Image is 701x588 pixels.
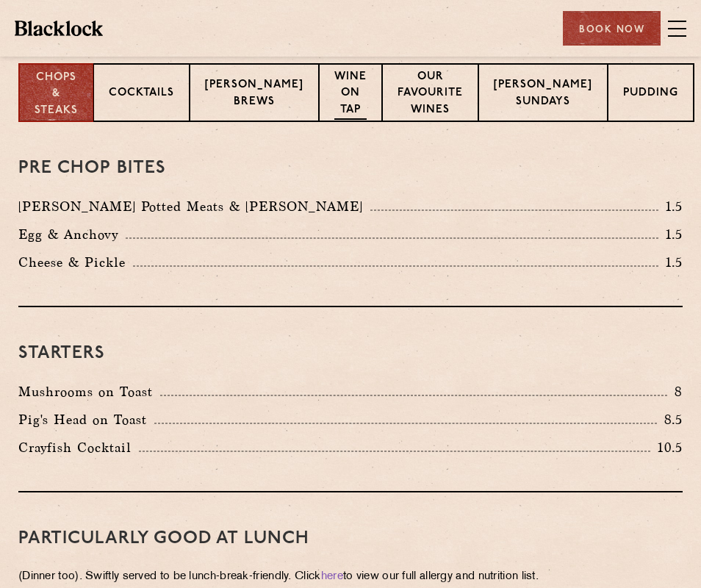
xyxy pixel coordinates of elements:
[18,344,683,363] h3: Starters
[623,85,678,104] p: Pudding
[657,410,683,429] p: 8.5
[658,253,683,272] p: 1.5
[205,77,303,112] p: [PERSON_NAME] Brews
[658,197,683,216] p: 1.5
[18,381,160,402] p: Mushrooms on Toast
[18,224,126,245] p: Egg & Anchovy
[650,438,683,457] p: 10.5
[18,567,683,587] p: (Dinner too). Swiftly served to be lunch-break-friendly. Click to view our full allergy and nutri...
[398,69,463,121] p: Our favourite wines
[18,529,683,548] h3: PARTICULARLY GOOD AT LUNCH
[18,252,133,273] p: Cheese & Pickle
[18,159,683,178] h3: Pre Chop Bites
[18,196,370,217] p: [PERSON_NAME] Potted Meats & [PERSON_NAME]
[563,11,661,46] div: Book Now
[109,85,174,104] p: Cocktails
[35,70,78,120] p: Chops & Steaks
[321,571,343,582] a: here
[18,437,139,458] p: Crayfish Cocktail
[334,69,367,121] p: Wine on Tap
[18,409,154,430] p: Pig's Head on Toast
[667,382,683,401] p: 8
[658,225,683,244] p: 1.5
[494,77,592,112] p: [PERSON_NAME] Sundays
[15,21,103,35] img: BL_Textured_Logo-footer-cropped.svg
